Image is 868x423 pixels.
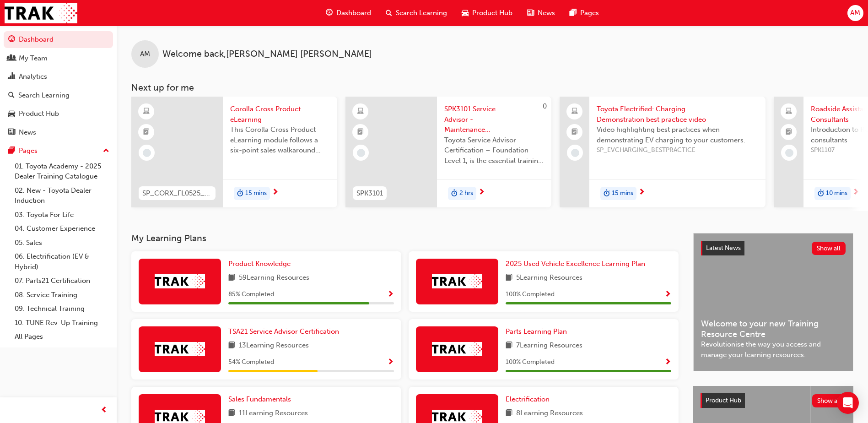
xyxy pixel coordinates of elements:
[597,104,758,125] span: Toyota Electrified: Charging Demonstration best practice video
[597,125,758,145] span: Video highlighting best practices when demonstrating EV charging to your customers.
[142,188,212,199] span: SP_CORX_FL0525_EL
[228,357,274,368] span: 54 % Completed
[664,357,671,368] button: Show Progress
[786,106,792,118] span: laptop-icon
[506,259,649,269] a: 2025 Used Vehicle Excellence Learning Plan
[701,393,846,408] a: Product HubShow all
[5,3,77,23] img: Trak
[538,8,555,18] span: News
[543,102,547,110] span: 0
[228,327,339,336] span: TSA21 Service Advisor Certification
[506,272,512,284] span: book-icon
[19,108,59,119] div: Product Hub
[357,149,365,157] span: learningRecordVerb_NONE-icon
[8,73,15,81] span: chart-icon
[706,396,741,404] span: Product Hub
[101,405,108,416] span: prev-icon
[664,291,671,299] span: Show Progress
[527,7,534,19] span: news-icon
[228,272,235,284] span: book-icon
[506,289,555,300] span: 100 % Completed
[11,316,113,330] a: 10. TUNE Rev-Up Training
[387,291,394,299] span: Show Progress
[826,188,847,199] span: 10 mins
[571,126,578,138] span: booktick-icon
[580,8,599,18] span: Pages
[444,135,544,166] span: Toyota Service Advisor Certification – Foundation Level 1, is the essential training course for a...
[143,126,150,138] span: booktick-icon
[19,146,38,156] div: Pages
[143,106,150,118] span: learningResourceType_ELEARNING-icon
[560,97,766,207] a: Toyota Electrified: Charging Demonstration best practice videoVideo highlighting best practices w...
[604,188,610,200] span: duration-icon
[230,125,330,156] span: This Corolla Cross Product eLearning module follows a six-point sales walkaround format, designed...
[103,145,109,157] span: up-icon
[131,233,679,244] h3: My Learning Plans
[432,274,482,288] img: Trak
[506,357,555,368] span: 100 % Completed
[472,8,512,18] span: Product Hub
[237,188,243,200] span: duration-icon
[228,340,235,352] span: book-icon
[520,4,562,22] a: news-iconNews
[459,188,473,199] span: 2 hrs
[131,97,337,207] a: SP_CORX_FL0525_ELCorolla Cross Product eLearningThis Corolla Cross Product eLearning module follo...
[8,110,15,118] span: car-icon
[11,288,113,302] a: 08. Service Training
[117,82,868,93] h3: Next up for me
[155,274,205,288] img: Trak
[239,408,308,419] span: 11 Learning Resources
[4,105,113,122] a: Product Hub
[345,97,551,207] a: 0SPK3101SPK3101 Service Advisor - Maintenance Reminder & Appointment Booking (eLearning)Toyota Se...
[638,189,645,197] span: next-icon
[516,340,582,352] span: 7 Learning Resources
[506,326,571,337] a: Parts Learning Plan
[701,319,846,339] span: Welcome to your new Training Resource Centre
[228,260,291,268] span: Product Knowledge
[11,236,113,250] a: 05. Sales
[701,339,846,360] span: Revolutionise the way you access and manage your learning resources.
[506,340,512,352] span: book-icon
[785,149,793,157] span: learningRecordVerb_NONE-icon
[506,394,553,405] a: Electrification
[506,408,512,419] span: book-icon
[4,31,113,48] a: Dashboard
[140,49,150,60] span: AM
[228,259,294,269] a: Product Knowledge
[378,4,454,22] a: search-iconSearch Learning
[693,233,853,371] a: Latest NewsShow allWelcome to your new Training Resource CentreRevolutionise the way you access a...
[4,29,113,142] button: DashboardMy TeamAnalyticsSearch LearningProduct HubNews
[818,188,824,200] span: duration-icon
[8,147,15,155] span: pages-icon
[228,289,274,300] span: 85 % Completed
[571,149,579,157] span: learningRecordVerb_NONE-icon
[562,4,606,22] a: pages-iconPages
[11,159,113,184] a: 01. Toyota Academy - 2025 Dealer Training Catalogue
[155,342,205,356] img: Trak
[18,90,70,101] div: Search Learning
[230,104,330,125] span: Corolla Cross Product eLearning
[272,189,279,197] span: next-icon
[19,127,36,138] div: News
[11,330,113,344] a: All Pages
[11,249,113,274] a: 06. Electrification (EV & Hybrid)
[571,106,578,118] span: laptop-icon
[239,272,309,284] span: 59 Learning Resources
[4,124,113,141] a: News
[357,126,364,138] span: booktick-icon
[432,342,482,356] img: Trak
[11,184,113,208] a: 02. New - Toyota Dealer Induction
[4,68,113,85] a: Analytics
[11,208,113,222] a: 03. Toyota For Life
[506,260,645,268] span: 2025 Used Vehicle Excellence Learning Plan
[387,289,394,300] button: Show Progress
[462,7,469,19] span: car-icon
[850,8,860,18] span: AM
[11,302,113,316] a: 09. Technical Training
[336,8,371,18] span: Dashboard
[597,145,758,156] span: SP_EVCHARGING_BESTPRACTICE
[143,149,151,157] span: learningRecordVerb_NONE-icon
[4,50,113,67] a: My Team
[664,358,671,367] span: Show Progress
